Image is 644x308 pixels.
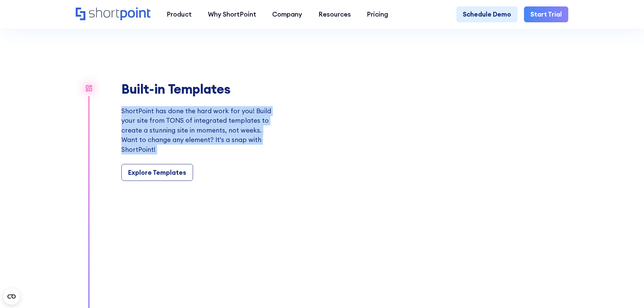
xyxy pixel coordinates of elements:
[121,106,273,155] p: ShortPoint has done the hard work for you! Build your site from TONS of integrated templates to c...
[167,9,192,19] div: Product
[121,81,273,96] h2: Built-in Templates
[367,9,388,19] div: Pricing
[76,7,150,21] a: Home
[295,19,569,244] video: Your browser does not support the video tag.
[200,6,264,23] a: Why ShortPoint
[310,6,359,23] a: Resources
[159,6,200,23] a: Product
[128,168,186,177] div: Explore Templates
[121,164,193,181] a: Explore Templates
[272,9,302,19] div: Company
[359,6,397,23] a: Pricing
[3,288,20,305] button: Open CMP widget
[524,6,568,23] a: Start Trial
[208,9,256,19] div: Why ShortPoint
[318,9,351,19] div: Resources
[264,6,310,23] a: Company
[522,230,644,308] iframe: Chat Widget
[456,6,518,23] a: Schedule Demo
